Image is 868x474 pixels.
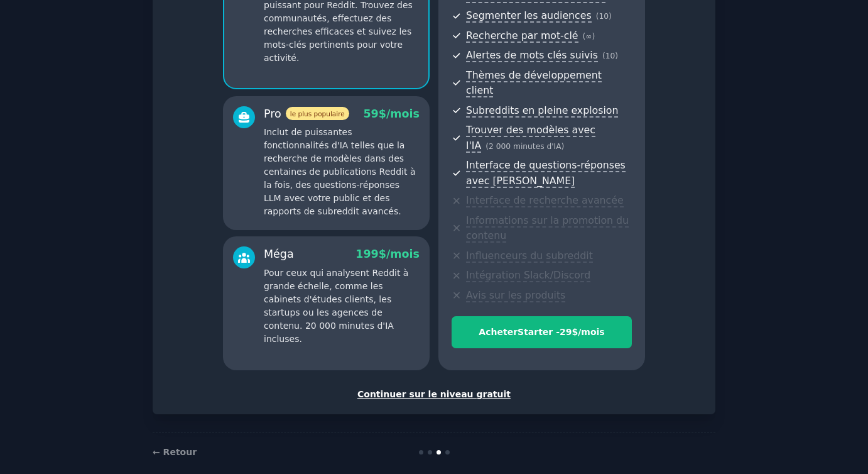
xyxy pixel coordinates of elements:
[386,107,420,120] font: /mois
[602,52,605,60] font: (
[264,127,415,216] font: Inclut de puissantes fonctionnalités d'IA telles que la recherche de modèles dans des centaines d...
[466,194,623,206] font: Interface de recherche avancée
[486,142,489,151] font: (
[599,12,609,21] font: 10
[153,447,197,457] a: ← Retour
[466,9,592,21] font: Segmenter les audiences
[264,107,281,120] font: Pro
[264,248,294,260] font: Méga
[466,214,629,242] font: Informations sur la promotion du contenu
[466,104,618,116] font: Subreddits en pleine explosion
[605,52,616,60] font: 10
[466,30,578,41] font: Recherche par mot-clé
[560,327,572,337] font: 29
[583,32,586,41] font: (
[357,389,511,399] font: Continuer sur le niveau gratuit
[466,250,593,262] font: Influenceurs du subreddit
[355,248,379,260] font: 199
[466,269,590,281] font: Intégration Slack/Discord
[561,142,565,151] font: )
[518,327,560,337] font: Starter -
[578,327,604,337] font: /mois
[479,327,518,337] font: Acheter
[572,327,578,337] font: $
[585,32,592,41] font: ∞
[466,159,626,187] font: Interface de questions-réponses avec [PERSON_NAME]
[379,107,386,120] font: $
[489,142,561,151] font: 2 000 minutes d'IA
[592,32,595,41] font: )
[264,268,408,344] font: Pour ceux qui analysent Reddit à grande échelle, comme les cabinets d'études clients, les startup...
[290,110,345,118] font: le plus populaire
[466,289,565,301] font: Avis sur les produits
[466,69,602,97] font: Thèmes de développement client
[609,12,612,21] font: )
[466,124,595,152] font: Trouver des modèles avec l'IA
[379,248,386,260] font: $
[363,107,378,120] font: 59
[615,52,618,60] font: )
[386,248,420,260] font: /mois
[452,316,632,348] button: AcheterStarter -29$/mois
[466,49,598,61] font: Alertes de mots clés suivis
[596,12,599,21] font: (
